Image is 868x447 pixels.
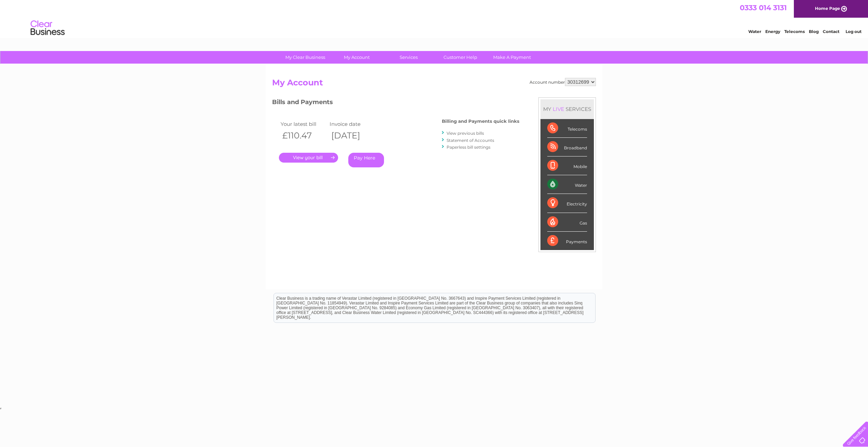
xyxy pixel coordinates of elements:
[432,51,488,64] a: Customer Help
[279,129,328,143] th: £110.47
[765,29,780,34] a: Energy
[447,145,490,150] a: Paperless bill settings
[277,51,333,64] a: My Clear Business
[547,119,587,138] div: Telecoms
[846,29,862,34] a: Log out
[740,3,787,12] a: 0333 014 3131
[328,119,377,129] td: Invoice date
[272,97,519,109] h3: Bills and Payments
[447,131,484,136] a: View previous bills
[823,29,839,34] a: Contact
[328,129,377,143] th: [DATE]
[274,4,595,33] div: Clear Business is a trading name of Verastar Limited (registered in [GEOGRAPHIC_DATA] No. 3667643...
[547,194,587,213] div: Electricity
[329,51,385,64] a: My Account
[809,29,819,34] a: Blog
[551,106,566,112] div: LIVE
[540,99,594,119] div: MY SERVICES
[547,138,587,156] div: Broadband
[530,78,596,86] div: Account number
[784,29,805,34] a: Telecoms
[279,153,338,163] a: .
[279,119,328,129] td: Your latest bill
[30,18,65,38] img: logo.png
[547,175,587,194] div: Water
[272,78,596,91] h2: My Account
[484,51,540,64] a: Make A Payment
[547,156,587,175] div: Mobile
[447,138,494,143] a: Statement of Accounts
[348,153,384,167] a: Pay Here
[547,213,587,232] div: Gas
[381,51,437,64] a: Services
[748,29,761,34] a: Water
[442,119,519,124] h4: Billing and Payments quick links
[547,232,587,250] div: Payments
